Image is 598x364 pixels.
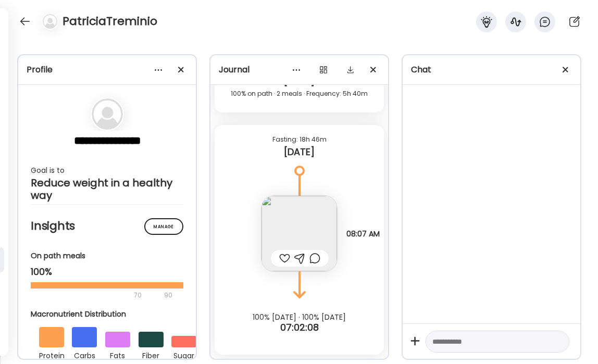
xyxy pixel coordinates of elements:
div: On path meals [31,250,183,261]
div: 90 [163,289,173,302]
span: 08:07 AM [346,230,380,238]
div: 07:02:08 [210,321,388,334]
div: fiber [139,347,164,362]
div: 100% on path · 2 meals · Frequency: 5h 40m [223,87,376,100]
div: fats [105,347,130,362]
div: Macronutrient Distribution [31,309,205,320]
div: protein [39,347,64,362]
img: bg-avatar-default.svg [92,98,123,130]
h4: PatriciaTreminio [63,13,157,30]
div: sugar [171,347,196,362]
div: Fasting: 18h 46m [223,133,376,146]
div: 100% [31,266,183,278]
img: bg-avatar-default.svg [43,14,57,29]
div: Reduce weight in a healthy way [31,177,183,202]
div: carbs [72,347,97,362]
div: Manage [144,218,183,235]
h2: Insights [31,218,183,234]
div: [DATE] [223,146,376,158]
div: Profile [27,64,188,76]
div: Goal is to [31,164,183,177]
div: 100% [DATE] · 100% [DATE] [210,313,388,321]
div: 70 [31,289,161,302]
div: Journal [219,64,380,76]
img: images%2F8QygtFPpAmTw7D4uqevp7qT9u6n2%2F8rHofYrHJAHeoEklBn2t%2FmOWyEKcAVyHyimXAetPW_240 [261,196,337,271]
div: Chat [411,64,572,76]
